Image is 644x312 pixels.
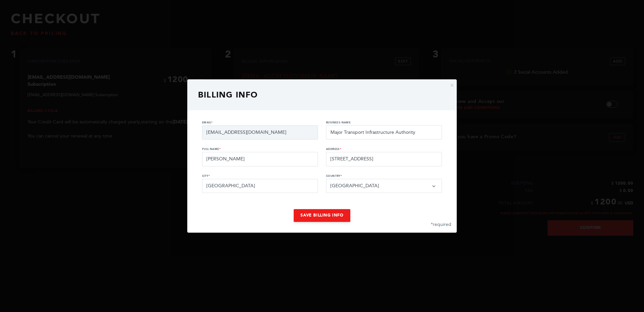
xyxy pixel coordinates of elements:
[326,121,442,124] label: Business Name
[198,90,446,100] h3: Billing Info
[431,222,451,227] div: required
[202,121,318,124] label: Email
[326,174,442,178] label: Country
[202,174,318,178] label: City
[326,148,442,151] label: Address
[202,148,318,151] label: Full Name
[294,209,350,222] button: Save Billing Info
[450,82,454,88] button: ×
